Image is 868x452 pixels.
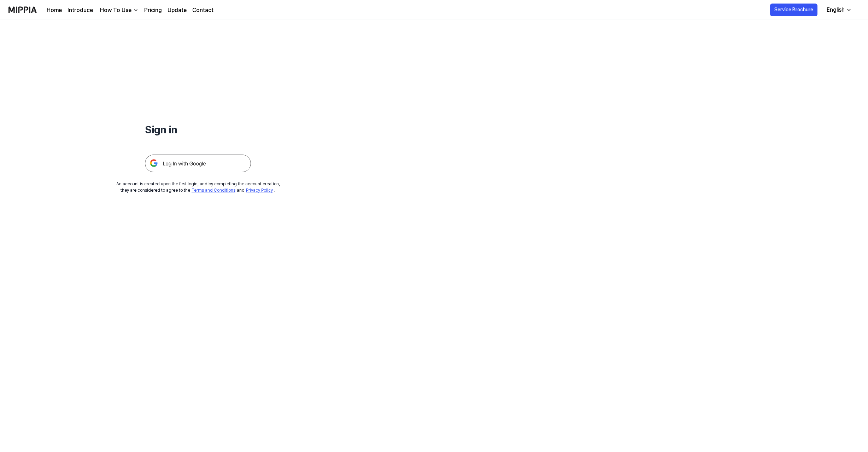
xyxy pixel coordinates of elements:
div: How To Use [99,6,133,15]
a: Privacy Policy [246,188,273,193]
a: Contact [192,6,213,15]
a: Terms and Conditions [192,188,235,193]
a: Update [168,6,187,15]
img: down [133,7,139,13]
button: How To Use [99,6,139,15]
a: Home [47,6,62,15]
div: English [825,6,846,14]
img: 구글 로그인 버튼 [145,155,251,172]
h1: Sign in [145,122,251,138]
button: Service Brochure [770,4,817,16]
div: An account is created upon the first login, and by completing the account creation, they are cons... [116,181,280,193]
button: English [821,3,856,17]
a: Introduce [68,6,93,15]
a: Pricing [144,6,162,15]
